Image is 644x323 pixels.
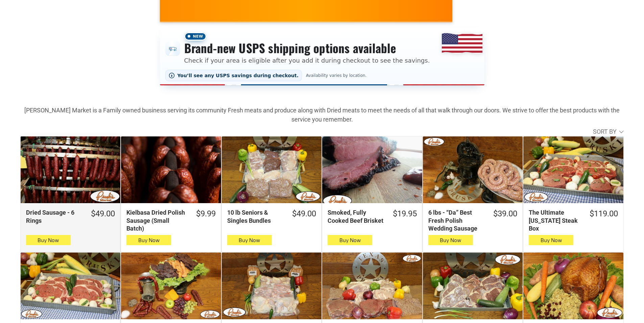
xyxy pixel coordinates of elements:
p: Check if your area is eligible after you add it during checkout to see the savings. [184,56,430,65]
a: 30 lb Combo Bundle [322,253,422,319]
span: Buy Now [541,237,562,243]
div: The Ultimate [US_STATE] Steak Box [529,209,580,232]
div: Dried Sausage - 6 Rings [26,209,82,224]
span: Availability varies by location. [305,73,368,78]
span: Buy Now [239,237,260,243]
div: $49.00 [91,209,115,219]
a: $49.00Dried Sausage - 6 Rings [21,209,120,224]
button: Buy Now [428,235,473,245]
div: $9.99 [196,209,216,219]
a: $39.006 lbs - “Da” Best Fresh Polish Wedding Sausage [423,209,523,232]
a: 10-12 lbs Pruski&#39;s Smoked Turkeys [523,253,623,319]
a: $9.99Kielbasa Dried Polish Sausage (Small Batch) [121,209,221,232]
div: $39.00 [493,209,517,219]
button: Buy Now [26,235,71,245]
span: Buy Now [339,237,361,243]
span: New [184,32,207,41]
span: [PERSON_NAME] MARKET [447,1,580,12]
span: Buy Now [38,237,59,243]
div: Shipping options announcement [160,28,484,85]
span: Buy Now [440,237,461,243]
div: $49.00 [292,209,316,219]
div: Kielbasa Dried Polish Sausage (Small Batch) [126,209,187,232]
button: Buy Now [328,235,372,245]
a: Smoked, Fully Cooked Beef Brisket [322,136,422,203]
div: $19.95 [393,209,417,219]
span: You’ll see any USPS savings during checkout. [177,73,299,78]
a: $19.95Smoked, Fully Cooked Beef Brisket [322,209,422,224]
button: Buy Now [227,235,272,245]
a: Kielbasa Dried Polish Sausage (Small Batch) [121,136,221,203]
div: $119.00 [590,209,618,219]
a: $49.0010 lb Seniors & Singles Bundles [222,209,321,224]
a: Dried Box [121,253,221,319]
a: 6 lbs - “Da” Best Fresh Polish Wedding Sausage [423,136,523,203]
div: 10 lb Seniors & Singles Bundles [227,209,283,224]
a: The Ultimate Texas Steak Box [523,136,623,203]
a: $119.00The Ultimate [US_STATE] Steak Box [523,209,623,232]
a: 12 lb Choice Steak Sampler [423,253,523,319]
a: 10 lb Seniors &amp; Singles Bundles [222,136,321,203]
strong: [PERSON_NAME] Market is a Family owned business serving its community Fresh meats and produce alo... [24,107,620,123]
h3: Brand-new USPS shipping options available [184,41,430,56]
div: 6 lbs - “Da” Best Fresh Polish Wedding Sausage [428,209,484,232]
button: Buy Now [529,235,573,245]
a: 6 – 12 oz Choice Angus Beef Ribeyes [21,253,120,319]
span: Buy Now [138,237,160,243]
a: Dried Sausage - 6 Rings [21,136,120,203]
button: Buy Now [126,235,171,245]
div: Smoked, Fully Cooked Beef Brisket [328,209,384,224]
a: 20 lbs Bar B Que Bundle [222,253,321,319]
